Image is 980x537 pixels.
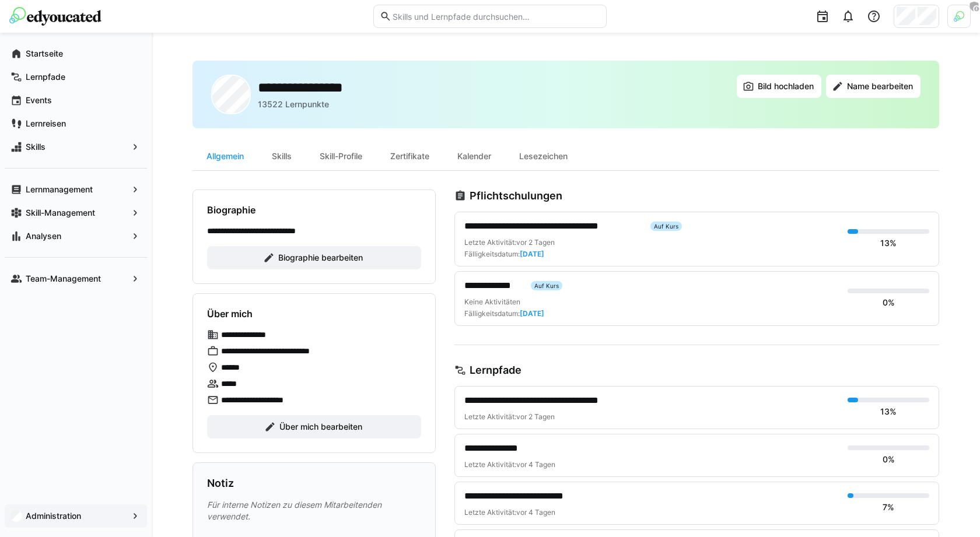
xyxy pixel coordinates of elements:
[520,309,544,318] span: [DATE]
[276,252,365,264] span: Biographie bearbeiten
[443,142,505,170] div: Kalender
[306,142,376,170] div: Skill-Profile
[826,75,921,98] button: Name bearbeiten
[258,142,306,170] div: Skills
[883,297,895,308] div: 0%
[516,238,555,247] span: vor 2 Tagen
[650,222,682,231] div: Auf Kurs
[531,281,562,290] div: Auf Kurs
[192,142,258,170] div: Allgemein
[516,508,555,517] span: vor 4 Tagen
[464,460,838,469] div: Letzte Aktivität:
[756,80,815,92] span: Bild hochladen
[516,460,555,469] span: vor 4 Tagen
[258,99,329,110] p: 13522 Lernpunkte
[880,406,897,417] div: 13%
[278,421,364,433] span: Über mich bearbeiten
[207,499,421,522] p: Für interne Notizen zu diesem Mitarbeitenden verwendet.
[470,189,562,202] h3: Pflichtschulungen
[376,142,443,170] div: Zertifikate
[883,501,894,513] div: 7%
[464,238,555,247] div: Letzte Aktivität:
[516,412,555,421] span: vor 2 Tagen
[464,297,520,306] span: Keine Aktivitäten
[464,250,544,259] div: Fälligkeitsdatum:
[207,477,234,490] h3: Notiz
[391,11,600,22] input: Skills und Lernpfade durchsuchen…
[505,142,582,170] div: Lesezeichen
[207,415,421,438] button: Über mich bearbeiten
[883,454,895,465] div: 0%
[880,237,897,249] div: 13%
[207,204,256,216] h4: Biographie
[464,508,838,517] div: Letzte Aktivität:
[464,412,838,422] div: Letzte Aktivität:
[520,250,544,258] span: [DATE]
[207,308,253,320] h4: Über mich
[737,75,821,98] button: Bild hochladen
[470,364,521,377] h3: Lernpfade
[845,80,915,92] span: Name bearbeiten
[207,246,421,269] button: Biographie bearbeiten
[464,309,544,318] div: Fälligkeitsdatum:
